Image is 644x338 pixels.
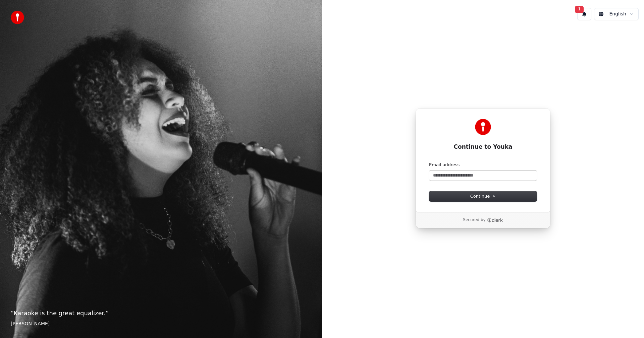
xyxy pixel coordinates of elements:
img: youka [11,11,24,24]
button: 1 [577,8,591,20]
footer: [PERSON_NAME] [11,321,311,327]
button: Continue [429,191,537,201]
span: Continue [470,193,496,199]
a: Clerk logo [487,218,503,222]
p: Secured by [463,217,485,223]
p: “ Karaoke is the great equalizer. ” [11,309,311,318]
span: 1 [575,6,584,13]
img: Youka [475,119,491,135]
h1: Continue to Youka [429,143,537,151]
label: Email address [429,162,460,168]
